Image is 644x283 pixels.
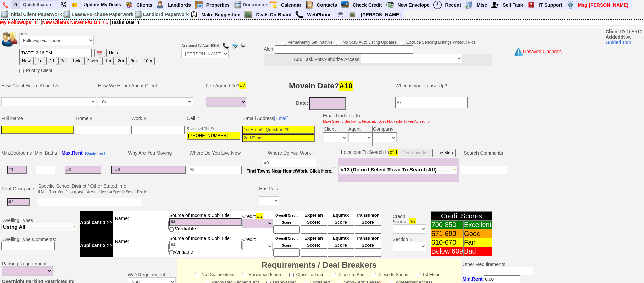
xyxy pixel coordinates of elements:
button: Help [106,49,121,57]
td: Credit: [242,234,273,257]
a: [PERSON_NAME] [358,10,403,19]
img: people.png [2,32,22,47]
input: #9 [263,159,316,167]
font: Make Sure To Set Towns, Price, Etc. Does Not Factor In Fee Agreed To. [323,120,431,123]
input: #6 [111,166,186,174]
td: Credit Scores [431,212,492,221]
span: #13 (Do not Select Town To Search All) [341,167,437,173]
input: No SMS Auto Listing Updates [336,41,340,45]
td: Fair [464,238,492,247]
input: Ask Customer: Do You Know Your Experian Credit Score [301,225,327,234]
input: 2nd Email [242,134,315,142]
td: When is your Lease Up? [388,76,552,96]
td: Work # [130,112,186,125]
td: How Client Heard About Us [0,76,97,96]
input: #4 [169,218,242,226]
button: Now [19,57,34,65]
img: chalkboard.png [349,12,355,17]
font: Unsaved Changes [523,49,562,54]
font: Searched Tel #: [187,126,214,131]
a: Landlords [165,1,194,9]
td: Documents [242,0,269,9]
td: Client [323,126,348,132]
button: Use Map [432,149,456,157]
img: docs.png [63,10,71,19]
td: Fee Agreed To? [205,76,249,96]
font: Transunion Score [356,236,380,248]
a: Disable Client Notes [516,0,556,5]
b: [Guidelines] [85,151,105,155]
a: Clients [134,1,155,9]
input: Permanently Set Inactive [281,41,285,45]
span: #10 [339,81,353,91]
b: Tasks Due [111,20,135,25]
input: Ask Customer: Do You Know Your Overall Credit Score [273,248,300,257]
button: 3d [58,57,68,65]
input: Ask Customer: Do You Know Your Equifax Credit Score [328,225,354,234]
td: Home # [75,112,130,125]
a: Msg [PERSON_NAME] [575,1,631,9]
span: #5 [409,218,416,225]
input: Quick Search [20,0,58,9]
font: Experian Score: [304,213,323,225]
input: 1st Floor [416,273,420,277]
a: 0 [12,0,20,9]
input: Hardwood Floors [242,273,246,277]
input: Ask Customer: Do You Know Your Overall Credit Score [273,225,300,234]
td: 671-699 [431,229,463,238]
b: Max. [61,150,82,156]
img: call.png [295,10,304,19]
a: Make Suggestion [199,10,243,19]
img: creditreport.png [341,1,349,9]
td: Credit: [242,211,273,234]
td: Applicant 1 >> [80,211,113,234]
img: landlord.png [156,1,164,9]
label: Close to Shops [372,270,408,278]
label: Close To Train [289,270,324,278]
a: New Envelope [395,1,432,9]
span: Rent [472,276,483,282]
span: #5 [256,213,263,220]
button: 2m [115,57,127,65]
a: [Email] [274,116,289,121]
button: Find Towns Near Home/Work. Click Here. [244,167,335,175]
input: #2 [7,198,30,206]
label: Exclude Sending Listings Without Pics [400,38,475,45]
a: Check Credit [350,1,385,9]
label: No Dealbreakers [195,270,235,278]
nobr: : [463,276,520,282]
td: 700-850 [431,221,463,229]
button: Get Zipcodes [400,149,431,157]
input: Ask Customer: Do You Know Your Experian Credit Score [301,248,327,257]
img: officebldg.png [465,1,473,9]
a: Tasks Due: 1 [111,20,140,25]
img: appt_icon.png [269,1,277,9]
a: Misc [474,1,490,9]
img: phone.png [3,2,8,8]
img: warning.png [514,48,523,56]
a: Deals On Board [253,10,294,19]
td: Credit Source: Section 8: [382,210,427,258]
span: Rent [72,150,83,156]
img: contact.png [305,1,313,9]
font: Equifax Score [333,213,349,225]
input: 1st Email - Question #0 [242,126,315,134]
input: Exclude Sending Listings Without Pics [400,41,404,45]
td: Landlord Paperwork [143,10,189,19]
td: Name: [113,211,169,234]
font: Msg [PERSON_NAME] [578,2,628,8]
nobr: Locations To Search In [341,149,456,155]
button: 8m [128,57,139,65]
button: 10m [141,57,155,65]
button: 1d [35,57,45,65]
font: Overall Credit Score [275,237,298,247]
input: Close to Shops [372,273,376,277]
button: Using All [1,223,77,231]
a: Calendar [278,1,304,9]
img: Bookmark.png [72,2,77,8]
label: Priority Client [19,66,52,74]
input: #8 [188,166,242,174]
input: #4 [169,241,242,249]
td: Where Do You Work [243,148,336,158]
a: Recent [442,1,464,9]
